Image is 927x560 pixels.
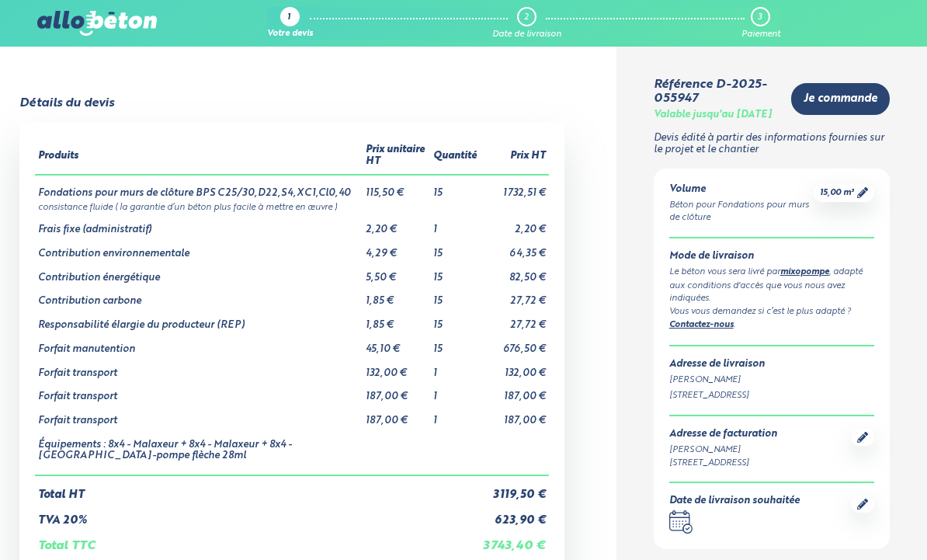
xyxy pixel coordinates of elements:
div: 1 [287,13,290,23]
td: Forfait manutention [35,332,363,356]
td: Contribution énergétique [35,260,363,284]
td: 1 732,51 € [480,175,549,200]
div: Mode de livraison [669,251,875,263]
div: Adresse de facturation [669,429,777,440]
td: 15 [430,260,480,284]
td: Contribution carbone [35,283,363,308]
div: Adresse de livraison [669,359,875,370]
td: 132,00 € [480,356,549,380]
a: 1 Votre devis [267,7,313,40]
div: [STREET_ADDRESS] [669,389,875,402]
img: allobéton [37,11,157,36]
td: 1 [430,356,480,380]
td: 15 [430,283,480,308]
td: 676,50 € [480,332,549,356]
td: 15 [430,175,480,200]
td: 15 [430,236,480,260]
td: 27,72 € [480,308,549,332]
th: Quantité [430,138,480,174]
td: 15 [430,332,480,356]
a: mixopompe [780,268,829,277]
td: Forfait transport [35,356,363,380]
div: [PERSON_NAME] [669,443,777,457]
div: Votre devis [267,30,313,40]
a: Contactez-nous [669,321,734,329]
td: 1,85 € [363,308,430,332]
td: 2,20 € [363,212,430,236]
td: 1 [430,379,480,403]
td: 187,00 € [363,403,430,427]
a: Je commande [791,83,890,115]
td: 15 [430,308,480,332]
td: Frais fixe (administratif) [35,212,363,236]
div: Date de livraison souhaitée [669,496,800,507]
a: 3 Paiement [741,7,780,40]
div: Référence D-2025-055947 [654,78,779,106]
div: Date de livraison [492,30,561,40]
div: Le béton vous sera livré par , adapté aux conditions d'accès que vous nous avez indiquées. [669,266,875,305]
td: 2,20 € [480,212,549,236]
div: Béton pour Fondations pour murs de clôture [669,199,814,225]
td: 1,85 € [363,283,430,308]
td: 82,50 € [480,260,549,284]
td: 187,00 € [480,379,549,403]
td: Équipements : 8x4 - Malaxeur + 8x4 - Malaxeur + 8x4 - [GEOGRAPHIC_DATA]-pompe flèche 28ml [35,427,363,475]
td: 1 [430,212,480,236]
th: Prix unitaire HT [363,138,430,174]
a: 2 Date de livraison [492,7,561,40]
td: Forfait transport [35,403,363,427]
td: consistance fluide ( la garantie d’un béton plus facile à mettre en œuvre ) [35,200,549,213]
td: Fondations pour murs de clôture BPS C25/30,D22,S4,XC1,Cl0,40 [35,175,363,200]
td: 4,29 € [363,236,430,260]
td: 3 743,40 € [480,527,549,553]
div: Valable jusqu'au [DATE] [654,110,772,121]
p: Devis édité à partir des informations fournies sur le projet et le chantier [654,133,891,155]
td: 64,35 € [480,236,549,260]
td: Forfait transport [35,379,363,403]
div: [STREET_ADDRESS] [669,457,777,470]
th: Produits [35,138,363,174]
td: Responsabilité élargie du producteur (REP) [35,308,363,332]
div: Détails du devis [19,96,114,110]
td: Contribution environnementale [35,236,363,260]
div: [PERSON_NAME] [669,374,875,387]
iframe: Help widget launcher [789,499,910,543]
td: 187,00 € [363,379,430,403]
td: 187,00 € [480,403,549,427]
td: 3 119,50 € [480,475,549,502]
div: 3 [758,12,762,23]
div: Volume [669,184,814,196]
td: 45,10 € [363,332,430,356]
div: Vous vous demandez si c’est le plus adapté ? . [669,305,875,332]
td: 1 [430,403,480,427]
td: Total TTC [35,527,480,553]
td: 132,00 € [363,356,430,380]
div: Paiement [741,30,780,40]
td: Total HT [35,475,480,502]
td: 623,90 € [480,502,549,527]
th: Prix HT [480,138,549,174]
div: 2 [524,12,529,23]
td: 115,50 € [363,175,430,200]
td: 5,50 € [363,260,430,284]
span: Je commande [804,92,877,106]
td: 27,72 € [480,283,549,308]
td: TVA 20% [35,502,480,527]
